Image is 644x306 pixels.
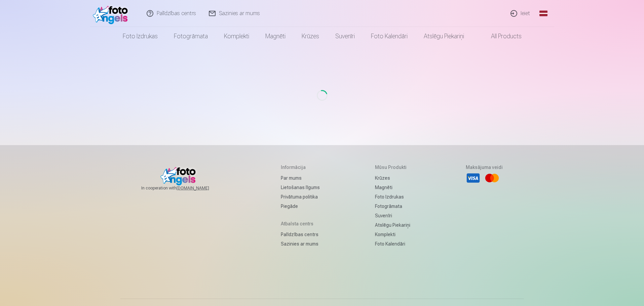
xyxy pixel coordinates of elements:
a: Foto izdrukas [375,192,410,202]
a: Krūzes [375,173,410,183]
a: Suvenīri [327,27,363,46]
a: Suvenīri [375,211,410,220]
a: Foto izdrukas [115,27,166,46]
a: Piegāde [281,202,320,211]
a: All products [472,27,530,46]
h5: Mūsu produkti [375,164,410,171]
img: /fa1 [93,3,131,24]
a: Magnēti [257,27,294,46]
a: Lietošanas līgums [281,183,320,192]
a: Sazinies ar mums [281,239,320,249]
a: Magnēti [375,183,410,192]
a: [DOMAIN_NAME] [177,185,225,191]
h5: Atbalsta centrs [281,220,320,227]
li: Visa [466,171,481,185]
a: Par mums [281,173,320,183]
a: Komplekti [375,230,410,239]
a: Palīdzības centrs [281,230,320,239]
li: Mastercard [485,171,499,185]
a: Fotogrāmata [166,27,216,46]
a: Atslēgu piekariņi [416,27,472,46]
a: Komplekti [216,27,257,46]
h5: Informācija [281,164,320,171]
a: Krūzes [294,27,327,46]
span: In cooperation with [141,185,225,191]
a: Atslēgu piekariņi [375,220,410,230]
a: Fotogrāmata [375,202,410,211]
a: Foto kalendāri [363,27,416,46]
h5: Maksājuma veidi [466,164,503,171]
a: Privātuma politika [281,192,320,202]
a: Foto kalendāri [375,239,410,249]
